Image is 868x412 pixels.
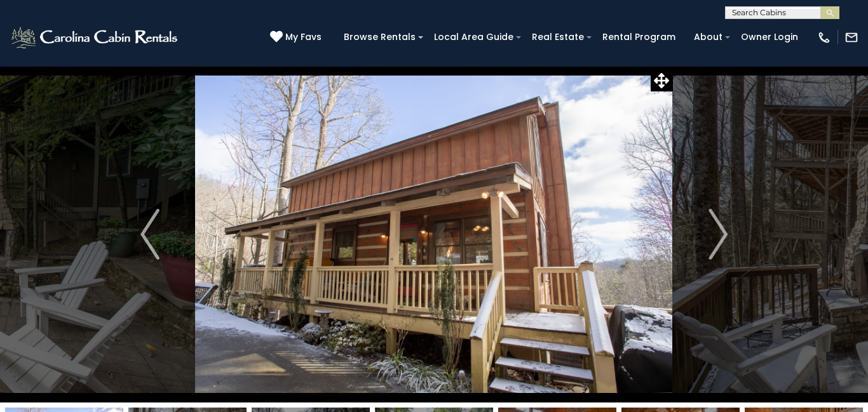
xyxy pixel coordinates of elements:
img: mail-regular-white.png [844,30,858,44]
img: White-1-2.png [10,25,181,50]
a: Local Area Guide [428,27,520,47]
img: phone-regular-white.png [817,30,831,44]
a: Owner Login [735,27,804,47]
button: Next [673,66,763,402]
img: arrow [709,209,728,260]
a: Real Estate [526,27,590,47]
a: Browse Rentals [337,27,422,47]
span: My Favs [285,30,322,44]
img: arrow [140,209,159,260]
a: About [688,27,729,47]
a: My Favs [270,30,325,44]
button: Previous [105,66,195,402]
a: Rental Program [596,27,682,47]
